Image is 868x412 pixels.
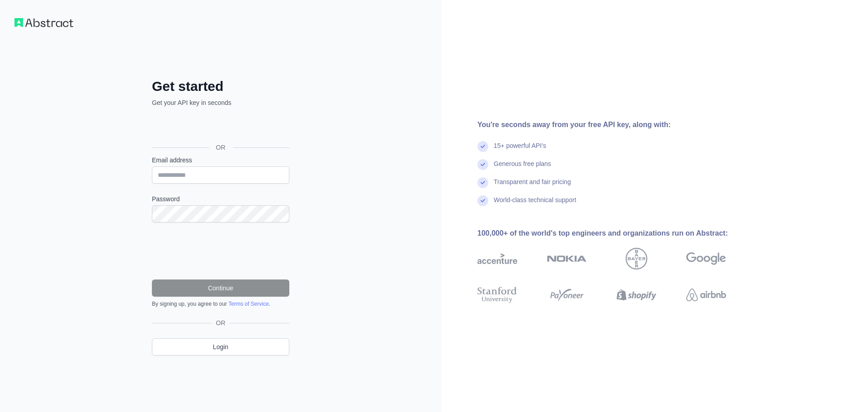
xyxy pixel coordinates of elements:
a: Terms of Service [228,301,269,307]
span: OR [212,318,229,327]
img: check mark [477,177,488,188]
img: stanford university [477,285,517,305]
img: shopify [617,285,656,305]
img: nokia [547,248,587,270]
h2: Get started [152,78,289,95]
div: Generous free plans [494,159,551,177]
iframe: Sign in with Google Button [147,117,292,137]
button: Continue [152,279,289,297]
img: airbnb [686,285,726,305]
div: By signing up, you agree to our . [152,300,289,308]
img: check mark [477,159,488,170]
img: google [686,248,726,270]
div: World-class technical support [494,195,576,213]
div: You're seconds away from your free API key, along with: [477,119,755,130]
iframe: reCAPTCHA [152,233,289,269]
img: accenture [477,248,517,270]
div: Transparent and fair pricing [494,177,571,195]
p: Get your API key in seconds [152,98,289,107]
img: bayer [626,248,647,270]
img: check mark [477,195,488,206]
img: payoneer [547,285,587,305]
span: OR [209,143,233,152]
div: 100,000+ of the world's top engineers and organizations run on Abstract: [477,228,755,239]
img: Workflow [14,18,73,27]
a: Login [152,338,289,355]
img: check mark [477,141,488,152]
label: Email address [152,156,289,165]
label: Password [152,194,289,204]
div: 15+ powerful API's [494,141,546,159]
